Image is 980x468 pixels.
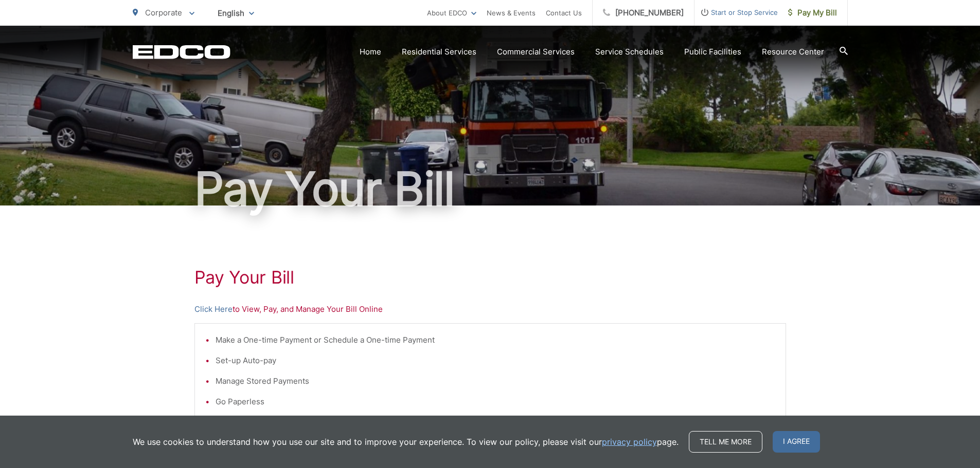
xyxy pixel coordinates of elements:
[133,45,230,59] a: EDCD logo. Return to the homepage.
[194,303,233,315] a: Click Here
[402,46,476,58] a: Residential Services
[145,8,182,17] span: Corporate
[602,436,657,448] a: privacy policy
[194,303,786,315] p: to View, Pay, and Manage Your Bill Online
[194,267,786,288] h1: Pay Your Bill
[762,46,824,58] a: Resource Center
[427,7,476,19] a: About EDCO
[684,46,741,58] a: Public Facilities
[497,46,575,58] a: Commercial Services
[216,354,775,367] li: Set-up Auto-pay
[595,46,664,58] a: Service Schedules
[546,7,582,19] a: Contact Us
[773,431,820,453] span: I agree
[133,436,679,448] p: We use cookies to understand how you use our site and to improve your experience. To view our pol...
[788,7,837,19] span: Pay My Bill
[360,46,381,58] a: Home
[210,4,262,22] span: English
[133,163,848,215] h1: Pay Your Bill
[216,396,775,408] li: Go Paperless
[216,375,775,387] li: Manage Stored Payments
[689,431,762,453] a: Tell me more
[216,334,775,346] li: Make a One-time Payment or Schedule a One-time Payment
[487,7,536,19] a: News & Events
